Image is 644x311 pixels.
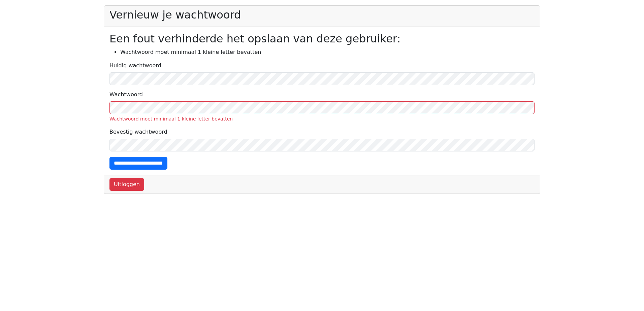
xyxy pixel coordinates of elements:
[109,115,535,123] div: Wachtwoord moet minimaal 1 kleine letter bevatten
[109,178,144,191] a: Uitloggen
[109,32,535,45] h2: Een fout verhinderde het opslaan van deze gebruiker:
[109,62,161,70] label: Huidig wachtwoord
[109,128,167,136] label: Bevestig wachtwoord
[109,8,535,21] h2: Vernieuw je wachtwoord
[109,91,143,99] label: Wachtwoord
[120,48,535,56] li: Wachtwoord moet minimaal 1 kleine letter bevatten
